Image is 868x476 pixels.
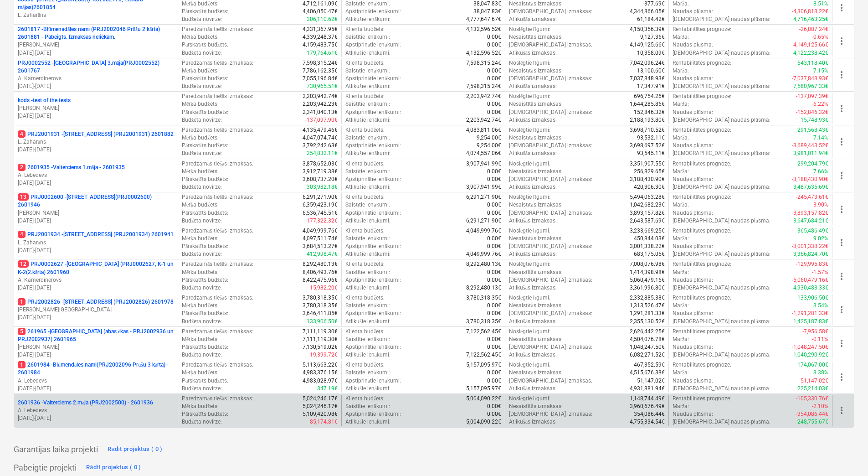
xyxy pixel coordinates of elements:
[84,460,144,475] button: Rādīt projektus ( 0 )
[796,193,828,201] p: -245,473.61€
[18,146,174,154] p: [DATE] - [DATE]
[509,109,592,116] p: [DEMOGRAPHIC_DATA] izmaksas :
[18,164,125,171] p: 2601935 - Valterciems 1.māja - 2601935
[303,227,338,235] p: 4,049,999.76€
[792,176,828,183] p: -3,188,430.90€
[303,160,338,168] p: 3,878,652.03€
[182,26,253,33] p: Paredzamās tiešās izmaksas :
[793,16,828,23] p: 4,716,463.25€
[18,377,174,385] p: A. Lebedevs
[303,176,338,183] p: 3,608,737.20€
[637,67,665,75] p: 13,100.60€
[345,41,401,49] p: Apstiprinātie ienākumi :
[18,361,174,377] p: 2601984 - Blūmendāles nami(PRJ2002096 Prūšu 3 kārta) - 2601984
[182,142,228,150] p: Pārskatīts budžets :
[18,328,26,335] span: 5
[18,231,174,254] div: 4PRJ2001934 -[STREET_ADDRESS] (PRJ2001934) 2601941L. Zaharāns[DATE]-[DATE]
[797,160,828,168] p: 299,204.79€
[18,130,174,154] div: 4PRJ2001931 -[STREET_ADDRESS] (PRJ2001931) 2601882L. Zaharāns[DATE]-[DATE]
[18,298,26,305] span: 1
[345,116,390,124] p: Atlikušie ienākumi :
[673,193,731,201] p: Rentabilitātes prognoze :
[345,217,390,225] p: Atlikušie ienākumi :
[637,134,665,142] p: 93,532.11€
[630,126,665,134] p: 3,698,710.52€
[637,150,665,157] p: 93,545.11€
[673,33,689,41] p: Marža :
[630,41,665,49] p: 4,149,125.66€
[305,116,338,124] p: -137,097.90€
[487,235,501,243] p: 0.00€
[303,235,338,243] p: 4,097,511.74€
[303,93,338,100] p: 2,203,942.74€
[182,160,253,168] p: Paredzamās tiešās izmaksas :
[18,59,174,75] p: PRJ0002552 - [GEOGRAPHIC_DATA] 3.māja(PRJ0002552) 2601767
[836,338,847,349] span: more_vert
[345,176,401,183] p: Apstiprinātie ienākumi :
[799,26,828,33] p: -26,887.24€
[792,142,828,150] p: -3,689,443.52€
[637,16,665,23] p: 61,184.42€
[509,160,550,168] p: Noslēgtie līgumi :
[673,217,770,225] p: [DEMOGRAPHIC_DATA] naudas plūsma :
[836,405,847,416] span: more_vert
[345,150,390,157] p: Atlikušie ienākumi :
[673,100,689,108] p: Marža :
[18,59,174,91] div: PRJ0002552 -[GEOGRAPHIC_DATA] 3.māja(PRJ0002552) 2601767A. Kamerdinerovs[DATE]-[DATE]
[182,235,219,243] p: Mērķa budžets :
[303,59,338,67] p: 7,598,315.24€
[673,209,713,217] p: Naudas plūsma :
[466,116,501,124] p: 2,203,942.74€
[18,26,174,57] div: 2601817 -Blūmenadāles nami (PRJ2002046 Prūšu 2 kārta) 2601881 - Pabeigts. Izmaksas neliekam.[PERS...
[18,247,174,254] p: [DATE] - [DATE]
[813,67,828,75] p: 7.15%
[466,183,501,191] p: 3,907,941.99€
[637,83,665,90] p: 17,347.91€
[18,217,174,225] p: [DATE] - [DATE]
[345,67,390,75] p: Saistītie ienākumi :
[18,11,174,19] p: L. Zaharāns
[509,142,592,150] p: [DEMOGRAPHIC_DATA] izmaksas :
[345,93,385,100] p: Klienta budžets :
[673,227,731,235] p: Rentabilitātes prognoze :
[634,168,665,176] p: 256,829.65€
[487,67,501,75] p: 0.00€
[18,164,174,187] div: 22601935 -Valterciems 1.māja - 2601935A. Lebedevs[DATE]-[DATE]
[673,49,770,57] p: [DEMOGRAPHIC_DATA] naudas plūsma :
[182,8,228,16] p: Pārskatīts budžets :
[303,193,338,201] p: 6,291,271.90€
[18,260,29,268] span: 12
[182,16,222,23] p: Budžeta novirze :
[303,109,338,116] p: 2,341,040.13€
[509,176,592,183] p: [DEMOGRAPHIC_DATA] izmaksas :
[307,150,338,157] p: 254,832.11€
[673,142,713,150] p: Naudas plūsma :
[182,33,219,41] p: Mērķa budžets :
[18,231,26,238] span: 4
[18,26,174,41] p: 2601817 - Blūmenadāles nami (PRJ2002046 Prūšu 2 kārta) 2601881 - Pabeigts. Izmaksas neliekam.
[18,306,174,314] p: [PERSON_NAME][GEOGRAPHIC_DATA]
[792,41,828,49] p: -4,149,125.66€
[487,100,501,108] p: 0.00€
[303,75,338,83] p: 7,055,196.84€
[18,314,174,321] p: [DATE] - [DATE]
[466,217,501,225] p: 6,291,271.90€
[18,414,174,422] p: [DATE] - [DATE]
[673,176,713,183] p: Naudas plūsma :
[18,298,174,321] div: 1PRJ2002826 -[STREET_ADDRESS] (PRJ2002826) 2601978[PERSON_NAME][GEOGRAPHIC_DATA][DATE]-[DATE]
[487,109,501,116] p: 0.00€
[509,126,550,134] p: Noslēgtie līgumi :
[630,217,665,225] p: 2,643,587.69€
[673,75,713,83] p: Naudas plūsma :
[303,126,338,134] p: 4,135,479.46€
[630,193,665,201] p: 5,494,063.28€
[345,227,385,235] p: Klienta budžets :
[630,209,665,217] p: 3,893,157.82€
[345,26,385,33] p: Klienta budžets :
[305,217,338,225] p: -177,322.32€
[466,227,501,235] p: 4,049,999.76€
[345,160,385,168] p: Klienta budžets :
[345,100,390,108] p: Saistītie ienākumi :
[182,75,228,83] p: Pārskatīts budžets :
[673,134,689,142] p: Marža :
